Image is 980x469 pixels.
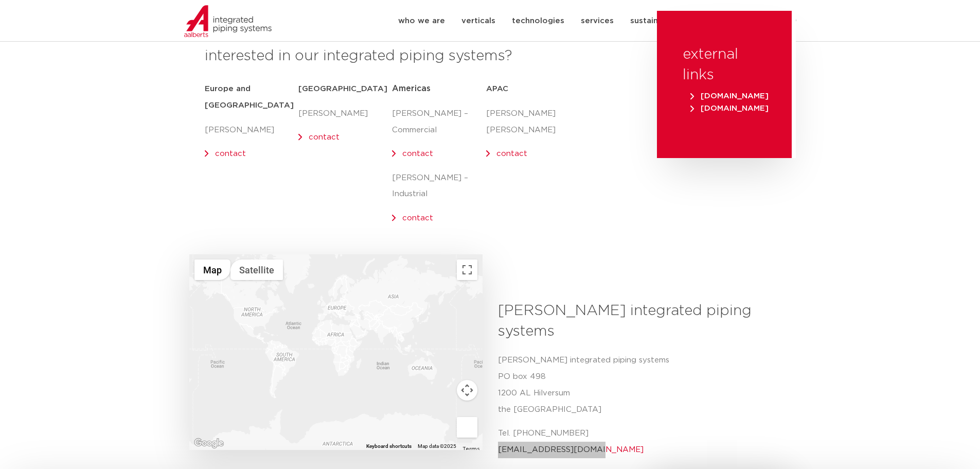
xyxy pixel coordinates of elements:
[392,84,431,93] span: Americas
[486,81,580,97] h5: APAC
[402,150,433,158] a: contact
[366,443,412,450] button: Keyboard shortcuts
[298,106,392,122] p: [PERSON_NAME]
[392,106,486,138] p: [PERSON_NAME] – Commercial
[498,425,783,458] p: Tel. [PHONE_NUMBER]
[205,122,298,138] p: [PERSON_NAME]
[688,105,771,112] a: [DOMAIN_NAME]
[205,85,294,109] strong: Europe and [GEOGRAPHIC_DATA]
[498,352,783,418] p: [PERSON_NAME] integrated piping systems PO box 498 1200 AL Hilversum the [GEOGRAPHIC_DATA]
[683,44,766,85] h3: external links
[462,446,479,451] a: Terms (opens in new tab)
[688,92,771,100] a: [DOMAIN_NAME]
[486,106,580,138] p: [PERSON_NAME] [PERSON_NAME]
[498,301,783,342] h3: [PERSON_NAME] integrated piping systems
[690,105,769,112] span: [DOMAIN_NAME]
[192,437,226,450] a: Open this area in Google Maps (opens a new window)
[392,170,486,203] p: [PERSON_NAME] – Industrial
[192,437,226,450] img: Google
[496,150,527,158] a: contact
[230,259,283,280] button: Show satellite imagery
[402,214,433,222] a: contact
[498,446,644,454] a: [EMAIL_ADDRESS][DOMAIN_NAME]
[690,92,769,100] span: [DOMAIN_NAME]
[205,46,631,66] h3: interested in our integrated piping systems?
[457,259,477,280] button: Toggle fullscreen view
[457,417,477,438] button: Drag Pegman onto the map to open Street View
[309,133,340,141] a: contact
[418,443,456,449] span: Map data ©2025
[215,150,246,158] a: contact
[298,81,392,97] h5: [GEOGRAPHIC_DATA]
[457,380,477,401] button: Map camera controls
[194,259,230,280] button: Show street map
